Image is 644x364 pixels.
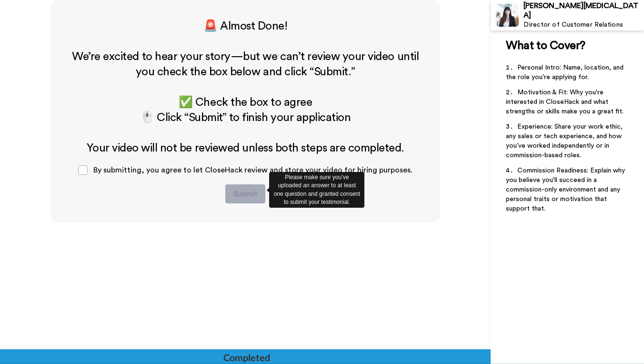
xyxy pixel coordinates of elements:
[93,166,413,174] span: By submitting, you agree to let CloseHack review and store your video for hiring purposes.
[506,89,624,115] span: Motivation & Fit: Why you're interested in CloseHack and what strengths or skills make you a grea...
[523,21,644,29] div: Director of Customer Relations
[506,64,625,81] span: Personal Intro: Name, location, and the role you're applying for.
[72,51,421,78] span: We’re excited to hear your story—but we can’t review your video until you check the box below and...
[506,123,624,159] span: Experience: Share your work ethic, any sales or tech experience, and how you’ve worked independen...
[523,1,644,20] div: [PERSON_NAME][MEDICAL_DATA]
[496,4,519,27] img: Profile Image
[269,172,364,208] div: Please make sure you’ve uploaded an answer to at least one question and granted consent to submit...
[223,351,269,364] div: Completed
[140,112,351,123] span: 🖱️ Click “Submit” to finish your application
[87,142,404,154] span: Your video will not be reviewed unless both steps are completed.
[203,20,287,32] span: 🚨 Almost Done!
[506,167,627,212] span: Commission Readiness: Explain why you believe you'll succeed in a commission-only environment and...
[506,40,585,51] span: What to Cover?
[179,97,312,108] span: ✅ Check the box to agree
[225,184,265,203] button: Submit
